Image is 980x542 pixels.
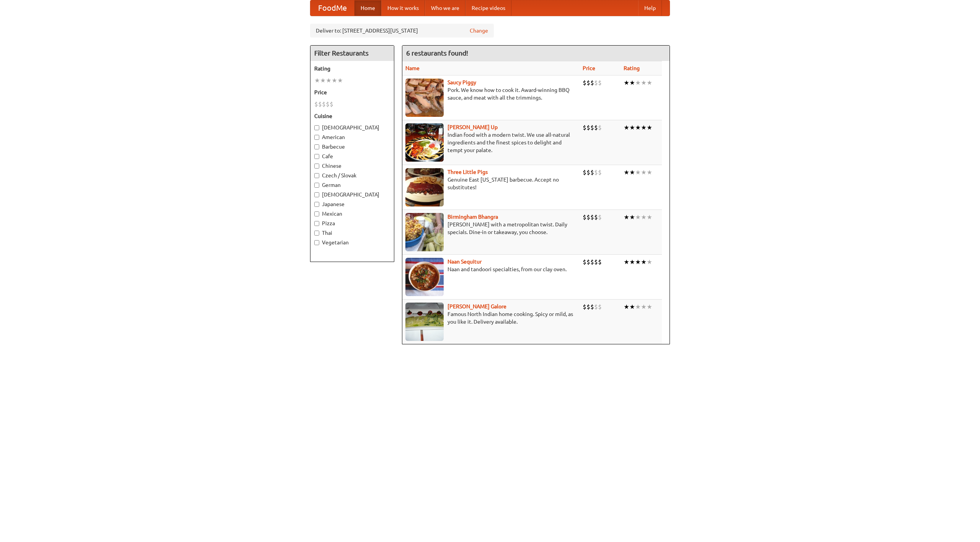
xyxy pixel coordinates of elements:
[314,210,390,218] label: Mexican
[586,168,590,177] li: $
[314,200,390,208] label: Japanese
[405,131,577,154] p: Indian food with a modern twist. We use all-natural ingredients and the finest spices to delight ...
[314,191,390,198] label: [DEMOGRAPHIC_DATA]
[314,76,320,85] li: ★
[586,303,590,311] li: $
[586,213,590,221] li: $
[448,303,506,309] a: [PERSON_NAME] Galore
[314,154,319,159] input: Cafe
[624,258,629,266] li: ★
[635,79,641,87] li: ★
[583,303,586,311] li: $
[314,221,319,226] input: Pizza
[405,310,577,326] p: Famous North Indian home cooking. Spicy or mild, as you like it. Delivery available.
[314,133,390,141] label: American
[583,213,586,221] li: $
[629,303,635,311] li: ★
[314,173,319,178] input: Czech / Slovak
[598,303,602,311] li: $
[326,76,332,85] li: ★
[314,229,390,237] label: Thai
[314,164,319,169] input: Chinese
[598,123,602,132] li: $
[314,135,319,140] input: American
[598,79,602,87] li: $
[322,100,326,108] li: $
[310,0,354,16] a: FoodMe
[314,181,390,189] label: German
[635,213,641,221] li: ★
[624,79,629,87] li: ★
[405,168,444,206] img: littlepigs.jpg
[314,143,390,151] label: Barbecue
[586,258,590,266] li: $
[314,211,319,216] input: Mexican
[405,303,444,341] img: currygalore.jpg
[465,0,511,16] a: Recipe videos
[624,65,640,71] a: Rating
[337,76,343,85] li: ★
[624,123,629,132] li: ★
[641,258,647,266] li: ★
[594,168,598,177] li: $
[594,123,598,132] li: $
[448,124,498,130] a: [PERSON_NAME] Up
[590,213,594,221] li: $
[629,123,635,132] li: ★
[314,192,319,197] input: [DEMOGRAPHIC_DATA]
[647,168,652,177] li: ★
[326,100,330,108] li: $
[624,303,629,311] li: ★
[629,168,635,177] li: ★
[594,79,598,87] li: $
[635,303,641,311] li: ★
[641,213,647,221] li: ★
[314,124,390,131] label: [DEMOGRAPHIC_DATA]
[314,219,390,227] label: Pizza
[354,0,381,16] a: Home
[629,213,635,221] li: ★
[583,79,586,87] li: $
[314,162,390,170] label: Chinese
[310,46,394,61] h4: Filter Restaurants
[629,258,635,266] li: ★
[318,100,322,108] li: $
[314,125,319,130] input: [DEMOGRAPHIC_DATA]
[405,176,577,191] p: Genuine East [US_STATE] barbecue. Accept no substitutes!
[641,168,647,177] li: ★
[598,258,602,266] li: $
[314,240,319,245] input: Vegetarian
[314,112,390,120] h5: Cuisine
[624,168,629,177] li: ★
[405,213,444,251] img: bhangra.jpg
[405,65,420,71] a: Name
[405,79,444,117] img: saucy.jpg
[647,303,652,311] li: ★
[448,79,476,85] a: Saucy Piggy
[320,76,326,85] li: ★
[586,123,590,132] li: $
[405,258,444,296] img: naansequitur.jpg
[590,258,594,266] li: $
[586,79,590,87] li: $
[583,168,586,177] li: $
[314,144,319,149] input: Barbecue
[598,213,602,221] li: $
[635,258,641,266] li: ★
[330,100,333,108] li: $
[583,123,586,132] li: $
[381,0,425,16] a: How it works
[635,168,641,177] li: ★
[314,88,390,96] h5: Price
[647,79,652,87] li: ★
[314,152,390,160] label: Cafe
[406,49,468,57] ng-pluralize: 6 restaurants found!
[448,214,498,220] a: Birmingham Bhangra
[405,221,577,236] p: [PERSON_NAME] with a metropolitan twist. Daily specials. Dine-in or takeaway, you choose.
[641,79,647,87] li: ★
[405,265,577,273] p: Naan and tandoori specialties, from our clay oven.
[314,202,319,207] input: Japanese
